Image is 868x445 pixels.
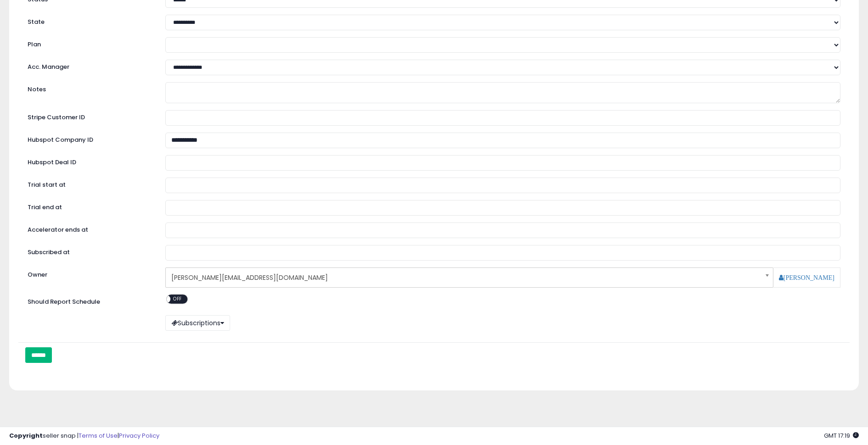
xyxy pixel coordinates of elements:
label: Stripe Customer ID [21,110,158,122]
label: Subscribed at [21,245,158,257]
strong: Copyright [9,431,43,440]
label: Trial end at [21,200,158,212]
label: Hubspot Company ID [21,133,158,145]
div: seller snap | | [9,432,159,440]
a: Privacy Policy [119,431,159,440]
label: Notes [21,82,158,94]
span: 2025-08-11 17:19 GMT [824,431,859,440]
label: Acc. Manager [21,60,158,72]
label: Trial start at [21,178,158,189]
label: State [21,15,158,27]
label: Accelerator ends at [21,222,158,234]
label: Owner [28,271,47,279]
label: Should Report Schedule [28,298,100,306]
span: [PERSON_NAME][EMAIL_ADDRESS][DOMAIN_NAME] [171,270,755,285]
a: Terms of Use [79,431,118,440]
label: Hubspot Deal ID [21,155,158,167]
label: Plan [21,37,158,49]
button: Subscriptions [165,315,230,331]
a: [PERSON_NAME] [779,274,834,281]
span: OFF [170,295,185,303]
